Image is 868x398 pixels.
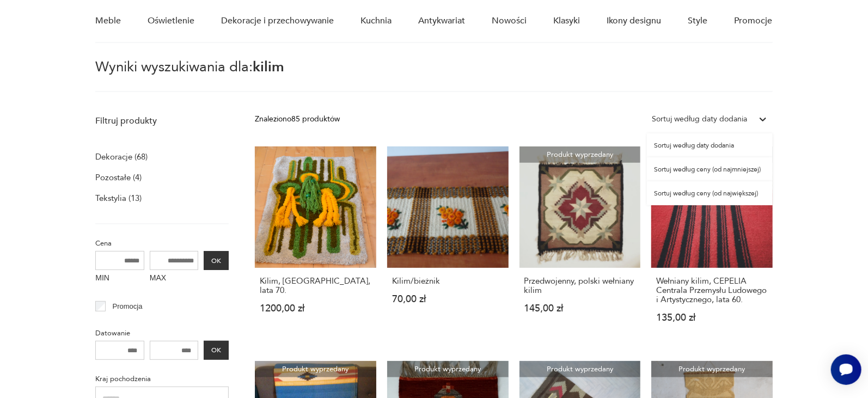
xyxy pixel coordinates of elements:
span: kilim [253,57,284,77]
p: Filtruj produkty [95,115,229,127]
div: Sortuj według ceny (od najmniejszej) [647,157,773,181]
p: 1200,00 zł [260,304,371,313]
a: Produkt wyprzedanyWełniany kilim, CEPELIA Centrala Przemysłu Ludowego i Artystycznego, lata 60.We... [651,146,773,344]
p: Cena [95,237,229,249]
h3: Kilim/bieżnik [392,277,504,286]
button: OK [204,251,229,270]
h3: Wełniany kilim, CEPELIA Centrala Przemysłu Ludowego i Artystycznego, lata 60. [656,277,768,304]
a: Produkt wyprzedanyPrzedwojenny, polski wełniany kilimPrzedwojenny, polski wełniany kilim145,00 zł [519,146,641,344]
a: Kilim/bieżnikKilim/bieżnik70,00 zł [387,146,509,344]
div: Sortuj według ceny (od największej) [647,181,773,205]
label: MIN [95,270,144,287]
p: Promocja [113,301,143,313]
p: Wyniki wyszukiwania dla: [95,60,772,92]
div: Sortuj według daty dodania [652,113,748,125]
h3: Przedwojenny, polski wełniany kilim [524,277,636,295]
p: Datowanie [95,327,229,339]
label: MAX [150,270,199,287]
iframe: Smartsupp widget button [831,354,861,385]
h3: Kilim, [GEOGRAPHIC_DATA], lata 70. [260,277,371,295]
div: Sortuj według daty dodania [647,133,773,157]
button: OK [204,341,229,360]
div: Znaleziono 85 produktów [255,113,340,125]
p: 135,00 zł [656,313,768,322]
a: Dekoracje (68) [95,149,148,164]
a: Tekstylia (13) [95,191,142,206]
a: Kilim, Hiszpania, lata 70.Kilim, [GEOGRAPHIC_DATA], lata 70.1200,00 zł [255,146,376,344]
p: 145,00 zł [524,304,636,313]
p: 70,00 zł [392,295,504,304]
a: Pozostałe (4) [95,170,142,185]
p: Kraj pochodzenia [95,373,229,385]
